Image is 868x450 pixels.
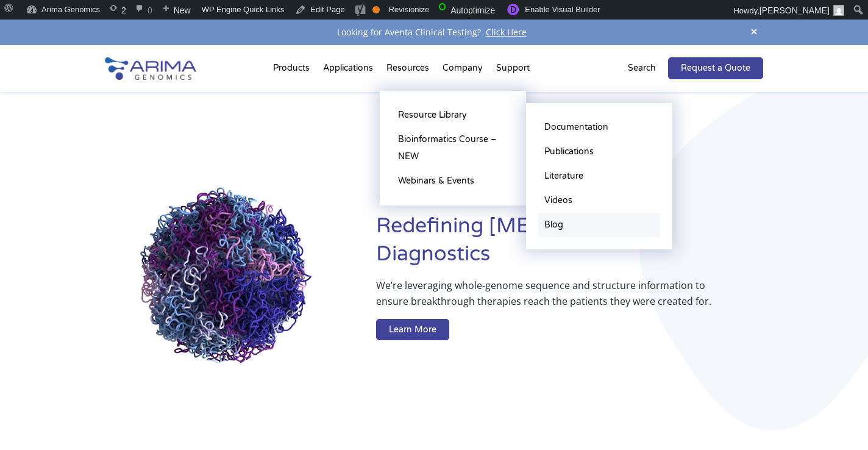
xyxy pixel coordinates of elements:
[538,164,660,188] a: Literature
[538,188,660,213] a: Videos
[538,140,660,164] a: Publications
[807,391,868,450] iframe: Chat Widget
[668,57,763,79] a: Request a Quote
[628,60,656,76] p: Search
[392,127,514,169] a: Bioinformatics Course – NEW
[376,319,449,341] a: Learn More
[538,115,660,140] a: Documentation
[376,277,714,319] p: We’re leveraging whole-genome sequence and structure information to ensure breakthrough therapies...
[392,169,514,193] a: Webinars & Events
[105,24,763,40] div: Looking for Aventa Clinical Testing?
[105,57,196,80] img: Arima-Genomics-logo
[759,5,830,15] span: [PERSON_NAME]
[538,213,660,237] a: Blog
[392,103,514,127] a: Resource Library
[372,6,380,13] div: OK
[481,26,532,38] a: Click Here
[376,212,763,277] h1: Redefining [MEDICAL_DATA] Diagnostics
